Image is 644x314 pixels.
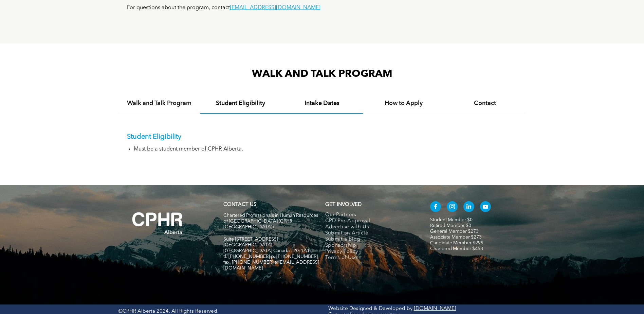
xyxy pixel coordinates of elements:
[325,218,416,224] a: CPD Pre-Approval
[325,202,362,207] span: GET INVOLVED
[223,260,319,271] span: fax. [PHONE_NUMBER] e:[EMAIL_ADDRESS][DOMAIN_NAME]
[223,243,310,253] span: [GEOGRAPHIC_DATA], [GEOGRAPHIC_DATA] Canada T2G 1A1
[288,100,357,107] h4: Intake Dates
[206,100,275,107] h4: Student Eligibility
[447,201,458,214] a: instagram
[223,237,278,242] span: Suite [STREET_ADDRESS]
[325,255,416,261] a: Terms of Use
[325,249,416,255] a: Privacy Policy
[134,146,517,153] li: Must be a student member of CPHR Alberta.
[480,201,491,214] a: youtube
[430,217,473,222] a: Student Member $0
[125,100,194,107] h4: Walk and Talk Program
[325,212,416,218] a: Our Partners
[463,201,474,214] a: linkedin
[430,229,479,234] a: General Member $273
[252,69,392,79] span: WALK AND TALK PROGRAM
[430,201,441,214] a: facebook
[430,235,482,240] a: Associate Member $273
[325,224,416,230] a: Advertise with Us
[430,241,483,245] a: Candidate Member $299
[223,254,318,259] span: tf. [PHONE_NUMBER] p. [PHONE_NUMBER]
[450,100,520,107] h4: Contact
[325,237,416,243] a: Submit a Blog
[430,223,471,228] a: Retired Member $0
[223,202,256,207] a: CONTACT US
[127,133,517,141] p: Student Eligibility
[414,306,456,311] a: [DOMAIN_NAME]
[369,100,438,107] h4: How to Apply
[223,213,318,229] span: Chartered Professionals in Human Resources of [GEOGRAPHIC_DATA] (CPHR [GEOGRAPHIC_DATA])
[127,5,517,11] p: For questions about the program, contact
[118,198,197,248] img: A white background with a few lines on it
[430,246,483,251] a: Chartered Member $453
[118,309,219,314] span: ©CPHR Alberta 2024. All Rights Reserved.
[328,306,412,311] a: Website Designed & Developed by
[325,230,416,237] a: Submit an Article
[325,243,416,249] a: Sponsorship
[230,5,320,11] a: [EMAIL_ADDRESS][DOMAIN_NAME]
